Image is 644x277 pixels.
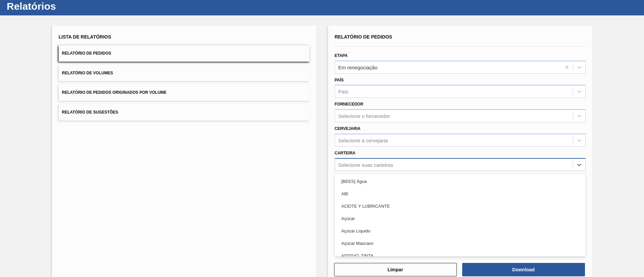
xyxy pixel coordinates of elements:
div: Selecione suas carteiras [338,162,393,167]
button: Relatório de Pedidos [59,45,310,62]
label: País [335,78,344,82]
span: Relatório de Pedidos [335,34,392,40]
label: Etapa [335,53,348,58]
div: Selecione o fornecedor [338,113,390,119]
span: Relatório de Sugestões [62,110,118,115]
button: Limpar [334,263,457,276]
span: Lista de Relatórios [59,34,111,40]
label: Fornecedor [335,102,363,107]
button: Relatório de Pedidos Originados por Volume [59,84,310,101]
span: Relatório de Pedidos Originados por Volume [62,90,167,95]
div: País [338,89,348,94]
span: Relatório de Volumes [62,71,113,75]
label: Carteira [335,151,356,155]
label: Cervejaria [335,126,361,131]
div: Em renegociação [338,64,378,70]
div: ABI [335,188,586,200]
button: Relatório de Sugestões [59,104,310,121]
h1: Relatórios [7,2,126,10]
span: Relatório de Pedidos [62,51,111,56]
div: [BEES] Água [335,175,586,188]
div: Açúcar Líquido [335,225,586,237]
div: Selecione a cervejaria [338,137,388,143]
div: Açúcar Mascavo [335,237,586,250]
button: Relatório de Volumes [59,65,310,81]
div: Açúcar [335,212,586,225]
div: ADITIVO, TINTA [335,250,586,262]
div: ACEITE Y LUBRICANTE [335,200,586,212]
button: Download [462,263,585,276]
